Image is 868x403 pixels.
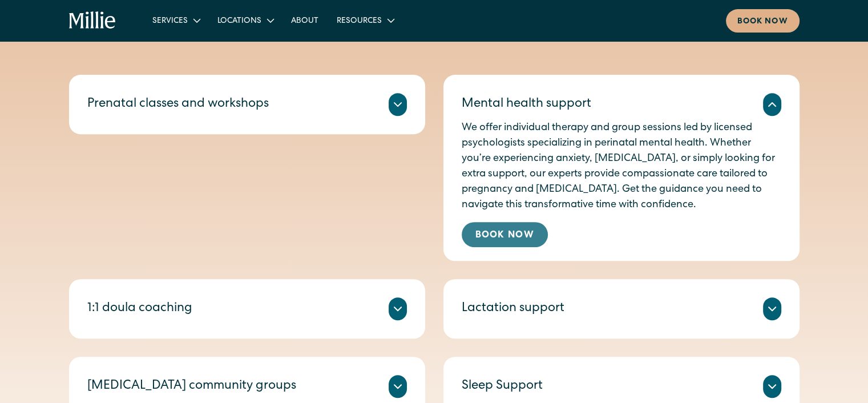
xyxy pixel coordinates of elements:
div: Resources [328,11,402,30]
div: [MEDICAL_DATA] community groups [87,377,296,396]
p: We offer individual therapy and group sessions led by licensed psychologists specializing in peri... [462,120,781,213]
div: Mental health support [462,95,591,114]
div: 1:1 doula coaching [87,300,192,319]
div: Services [152,15,188,27]
a: Book Now [462,222,548,247]
div: Locations [217,15,261,27]
a: About [282,11,328,30]
a: Book now [726,9,800,33]
div: Locations [208,11,282,30]
div: Resources [337,15,382,27]
div: Prenatal classes and workshops [87,95,269,114]
div: Lactation support [462,300,564,319]
div: Book now [737,16,788,28]
div: Services [143,11,208,30]
div: Sleep Support [462,377,543,396]
a: home [69,11,116,30]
